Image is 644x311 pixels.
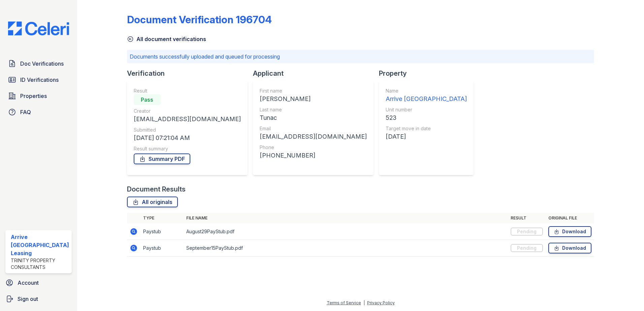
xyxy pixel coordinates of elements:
[184,223,508,240] td: August29PayStub.pdf
[5,105,72,119] a: FAQ
[127,69,253,78] div: Verification
[386,88,467,104] a: Name Arrive [GEOGRAPHIC_DATA]
[134,88,241,94] div: Result
[508,213,546,223] th: Result
[386,113,467,123] div: 523
[260,106,367,113] div: Last name
[511,228,543,236] div: Pending
[253,69,379,78] div: Applicant
[5,73,72,87] a: ID Verifications
[3,22,74,35] img: CE_Logo_Blue-a8612792a0a2168367f1c8372b55b34899dd931a85d93a1a3d3e32e68fde9ad4.png
[20,60,64,68] span: Doc Verifications
[130,53,592,61] p: Documents successfully uploaded and queued for processing
[134,145,241,152] div: Result summary
[260,113,367,123] div: Tunac
[140,240,184,256] td: Paystub
[20,92,47,100] span: Properties
[134,153,190,164] a: Summary PDF
[127,197,178,207] a: All originals
[386,106,467,113] div: Unit number
[546,213,594,223] th: Original file
[11,233,69,257] div: Arrive [GEOGRAPHIC_DATA] Leasing
[127,35,206,43] a: All document verifications
[3,276,74,289] a: Account
[260,151,367,160] div: [PHONE_NUMBER]
[20,76,59,84] span: ID Verifications
[260,88,367,94] div: First name
[18,295,38,303] span: Sign out
[363,300,365,305] div: |
[140,223,184,240] td: Paystub
[260,144,367,151] div: Phone
[134,133,241,143] div: [DATE] 07:21:04 AM
[386,125,467,132] div: Target move in date
[134,108,241,114] div: Creator
[367,300,395,305] a: Privacy Policy
[511,244,543,252] div: Pending
[184,213,508,223] th: File name
[18,279,39,287] span: Account
[260,132,367,141] div: [EMAIL_ADDRESS][DOMAIN_NAME]
[386,88,467,94] div: Name
[127,184,186,194] div: Document Results
[184,240,508,256] td: September15PayStub.pdf
[548,243,591,253] a: Download
[3,292,74,306] a: Sign out
[134,94,161,105] div: Pass
[5,89,72,103] a: Properties
[379,69,479,78] div: Property
[134,114,241,124] div: [EMAIL_ADDRESS][DOMAIN_NAME]
[5,57,72,70] a: Doc Verifications
[11,257,69,271] div: Trinity Property Consultants
[140,213,184,223] th: Type
[260,94,367,104] div: [PERSON_NAME]
[548,226,591,237] a: Download
[20,108,31,116] span: FAQ
[386,132,467,141] div: [DATE]
[127,13,272,26] div: Document Verification 196704
[134,127,241,133] div: Submitted
[386,94,467,104] div: Arrive [GEOGRAPHIC_DATA]
[260,125,367,132] div: Email
[327,300,361,305] a: Terms of Service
